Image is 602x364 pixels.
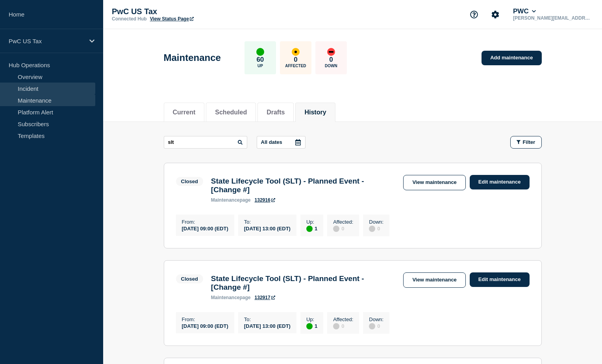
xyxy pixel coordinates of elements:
[470,175,530,189] a: Edit maintenance
[211,197,240,203] span: maintenance
[244,225,291,232] div: [DATE] 13:00 (EDT)
[211,197,251,203] p: page
[255,295,275,300] a: 132917
[306,322,317,329] div: 1
[211,274,396,292] h3: State Lifecycle Tool (SLT) - Planned Event - [Change #]
[267,109,285,116] button: Drafts
[333,322,353,329] div: 0
[285,64,306,68] p: Affected
[256,48,264,56] div: up
[333,225,353,232] div: 0
[181,178,198,184] div: Closed
[304,109,326,116] button: History
[403,175,465,190] a: View maintenance
[244,316,291,322] p: To :
[244,219,291,225] p: To :
[112,16,147,22] p: Connected Hub
[294,56,297,64] p: 0
[182,322,228,329] div: [DATE] 09:00 (EDT)
[292,48,300,56] div: affected
[325,64,337,68] p: Down
[164,136,247,149] input: Search maintenances
[511,7,537,15] button: PWC
[369,316,383,322] p: Down :
[369,225,383,232] div: 0
[333,226,339,232] div: disabled
[9,38,84,44] p: PwC US Tax
[150,16,194,22] a: View Status Page
[470,272,530,287] a: Edit maintenance
[261,139,282,145] p: All dates
[257,64,263,68] p: Up
[306,316,317,322] p: Up :
[369,226,375,232] div: disabled
[487,6,504,23] button: Account settings
[333,316,353,322] p: Affected :
[182,316,228,322] p: From :
[369,322,383,329] div: 0
[244,322,291,329] div: [DATE] 13:00 (EDT)
[482,51,541,65] a: Add maintenance
[215,109,247,116] button: Scheduled
[112,7,269,16] p: PwC US Tax
[369,219,383,225] p: Down :
[211,295,240,300] span: maintenance
[255,197,275,203] a: 132916
[327,48,335,56] div: down
[369,323,375,329] div: disabled
[333,323,339,329] div: disabled
[164,52,221,63] h1: Maintenance
[466,6,482,23] button: Support
[256,56,264,64] p: 60
[306,226,313,232] div: up
[182,225,228,232] div: [DATE] 09:00 (EDT)
[306,323,313,329] div: up
[182,219,228,225] p: From :
[403,272,465,288] a: View maintenance
[306,219,317,225] p: Up :
[211,295,251,300] p: page
[173,109,196,116] button: Current
[510,136,542,149] button: Filter
[333,219,353,225] p: Affected :
[523,139,535,145] span: Filter
[306,225,317,232] div: 1
[257,136,306,149] button: All dates
[329,56,333,64] p: 0
[211,177,396,194] h3: State Lifecycle Tool (SLT) - Planned Event - [Change #]
[511,15,593,21] p: [PERSON_NAME][EMAIL_ADDRESS][PERSON_NAME][DOMAIN_NAME]
[181,276,198,282] div: Closed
